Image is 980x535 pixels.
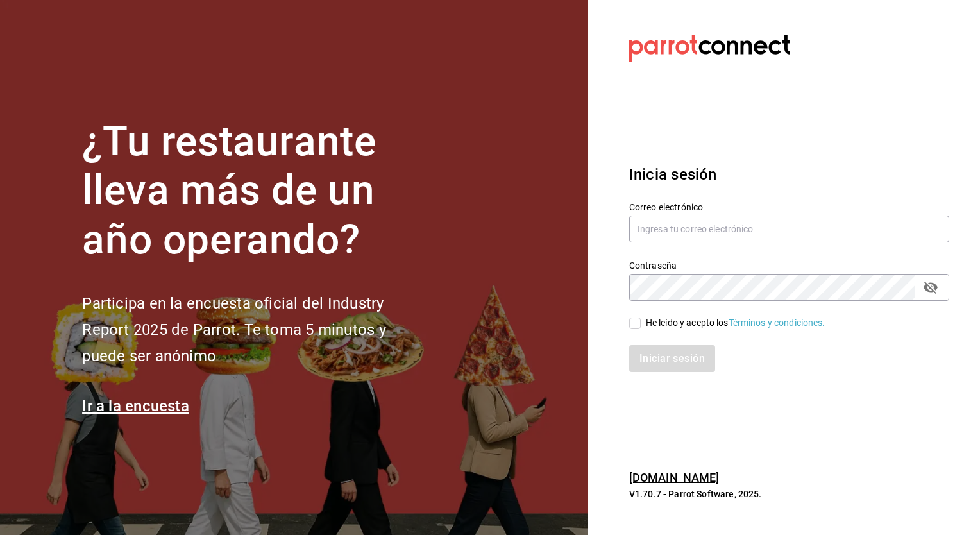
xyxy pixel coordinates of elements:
a: [DOMAIN_NAME] [629,471,720,484]
div: He leído y acepto los [646,316,825,330]
p: V1.70.7 - Parrot Software, 2025. [629,488,949,500]
input: Ingresa tu correo electrónico [629,216,949,242]
a: Ir a la encuesta [82,397,189,415]
h3: Inicia sesión [629,163,949,186]
h1: ¿Tu restaurante lleva más de un año operando? [82,117,428,265]
button: passwordField [920,276,942,298]
label: Correo electrónico [629,202,949,211]
label: Contraseña [629,260,949,269]
a: Términos y condiciones. [729,318,825,328]
h2: Participa en la encuesta oficial del Industry Report 2025 de Parrot. Te toma 5 minutos y puede se... [82,291,428,369]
